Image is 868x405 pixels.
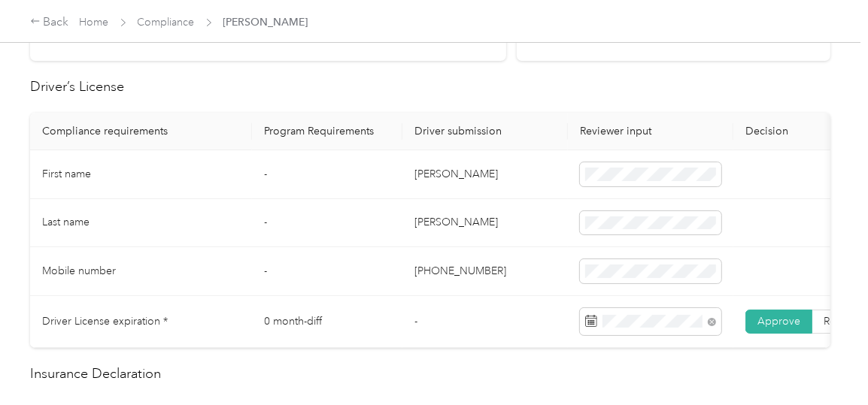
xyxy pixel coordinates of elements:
[30,150,252,199] td: First name
[402,150,568,199] td: [PERSON_NAME]
[252,247,402,296] td: -
[252,113,402,150] th: Program Requirements
[402,247,568,296] td: [PHONE_NUMBER]
[42,315,168,328] span: Driver License expiration *
[30,77,830,97] h2: Driver’s License
[80,16,109,29] a: Home
[824,315,852,328] span: Reject
[138,16,195,29] a: Compliance
[30,113,252,150] th: Compliance requirements
[252,199,402,248] td: -
[568,113,733,150] th: Reviewer input
[30,247,252,296] td: Mobile number
[30,364,830,384] h2: Insurance Declaration
[30,199,252,248] td: Last name
[252,150,402,199] td: -
[30,296,252,348] td: Driver License expiration *
[42,168,91,180] span: First name
[784,321,868,405] iframe: Everlance-gr Chat Button Frame
[252,296,402,348] td: 0 month-diff
[223,14,308,30] span: [PERSON_NAME]
[402,296,568,348] td: -
[757,315,800,328] span: Approve
[402,199,568,248] td: [PERSON_NAME]
[42,216,90,228] span: Last name
[402,113,568,150] th: Driver submission
[30,14,69,32] div: Back
[42,264,116,277] span: Mobile number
